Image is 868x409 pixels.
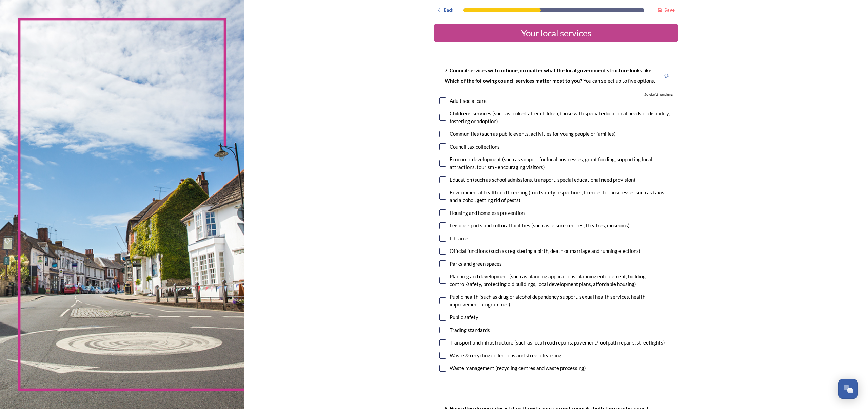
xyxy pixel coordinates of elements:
[450,222,630,229] div: Leisure, sports and cultural facilities (such as leisure centres, theatres, museums)
[450,247,640,255] div: Official functions (such as registering a birth, death or marriage and running elections)
[644,92,673,97] span: 5 choice(s) remaining
[437,26,675,40] div: Your local services
[450,209,525,217] div: Housing and homeless prevention
[450,260,502,268] div: Parks and green spaces
[445,67,652,73] strong: 7. Council services will continue, no matter what the local government structure looks like.
[450,189,673,204] div: Environmental health and licensing (food safety inspections, licences for businesses such as taxi...
[450,293,673,308] div: Public health (such as drug or alcohol dependency support, sexual health services, health improve...
[450,235,470,242] div: Libraries
[664,7,675,13] strong: Save
[450,352,561,359] div: Waste & recycling collections and street cleansing
[450,364,586,372] div: Waste management (recycling centres and waste processing)
[450,143,500,151] div: Council tax collections
[838,379,858,399] button: Open Chat
[450,155,673,171] div: Economic development (such as support for local businesses, grant funding, supporting local attra...
[450,176,635,184] div: Education (such as school admissions, transport, special educational need provision)
[444,7,453,13] span: Back
[450,110,673,125] div: Children's services (such as looked-after children, those with special educational needs or disab...
[450,97,487,105] div: Adult social care
[445,78,583,84] strong: Which of the following council services matter most to you?
[445,77,655,85] p: You can select up to five options.
[450,326,490,334] div: Trading standards
[450,130,616,138] div: Communities (such as public events, activities for young people or families)
[450,339,665,347] div: Transport and infrastructure (such as local road repairs, pavement/footpath repairs, streetlights)
[450,273,673,288] div: Planning and development (such as planning applications, planning enforcement, building control/s...
[450,313,478,321] div: Public safety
